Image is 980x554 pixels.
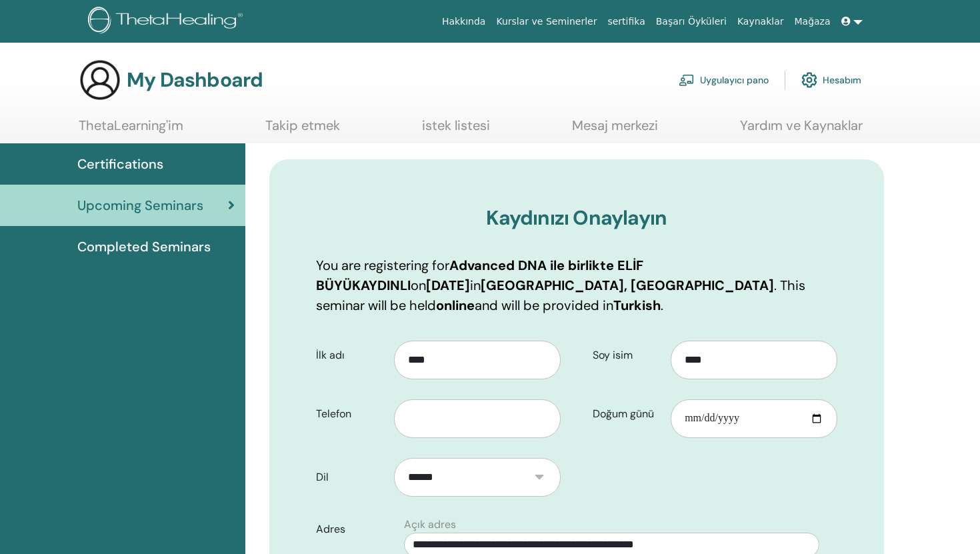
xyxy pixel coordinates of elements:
[651,9,732,34] a: Başarı Öyküleri
[422,117,490,143] a: istek listesi
[426,277,470,294] b: [DATE]
[679,74,695,86] img: chalkboard-teacher.svg
[316,257,643,294] b: Advanced DNA ile birlikte ELİF BÜYÜKAYDINLI
[316,255,838,315] p: You are registering for on in . This seminar will be held and will be provided in .
[436,297,475,314] b: online
[801,69,817,91] img: cog.svg
[127,68,263,92] h3: My Dashboard
[265,117,340,143] a: Takip etmek
[77,237,211,257] span: Completed Seminars
[572,117,658,143] a: Mesaj merkezi
[481,277,774,294] b: [GEOGRAPHIC_DATA], [GEOGRAPHIC_DATA]
[404,517,456,533] label: Açık adres
[306,465,394,490] label: Dil
[79,59,121,101] img: generic-user-icon.jpg
[732,9,789,34] a: Kaynaklar
[789,9,835,34] a: Mağaza
[306,401,394,427] label: Telefon
[491,9,602,34] a: Kurslar ve Seminerler
[740,117,863,143] a: Yardım ve Kaynaklar
[77,154,163,174] span: Certifications
[602,9,650,34] a: sertifika
[437,9,491,34] a: Hakkında
[583,401,671,427] label: Doğum günü
[801,65,861,95] a: Hesabım
[583,343,671,368] label: Soy isim
[306,343,394,368] label: İlk adı
[79,117,183,143] a: ThetaLearning'im
[316,206,838,230] h3: Kaydınızı Onaylayın
[88,7,247,37] img: logo.png
[306,517,396,542] label: Adres
[679,65,769,95] a: Uygulayıcı pano
[77,195,203,215] span: Upcoming Seminars
[613,297,661,314] b: Turkish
